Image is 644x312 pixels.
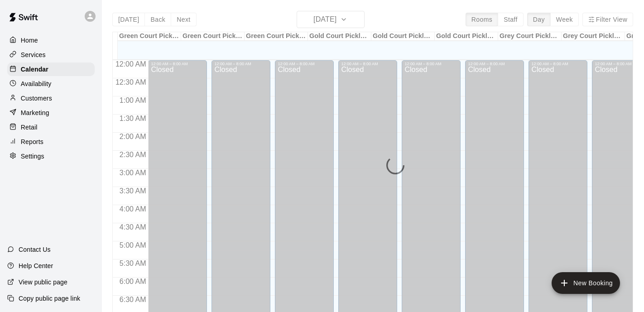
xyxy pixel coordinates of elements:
p: Customers [21,94,52,103]
a: Home [7,34,95,47]
span: 12:00 AM [113,60,149,68]
div: Green Court Pickleball #1 [118,32,181,41]
span: 2:30 AM [117,151,149,158]
p: Marketing [21,108,49,117]
span: 4:30 AM [117,223,149,231]
span: 3:00 AM [117,169,149,177]
span: 1:30 AM [117,115,149,122]
span: 5:00 AM [117,241,149,249]
span: 3:30 AM [117,187,149,195]
p: Reports [21,137,43,146]
p: Help Center [19,261,53,270]
span: 2:00 AM [117,133,149,140]
div: 12:00 AM – 8:00 AM [214,62,268,66]
p: Calendar [21,65,48,74]
div: Gold Court Pickleball #3 [435,32,498,41]
span: 6:30 AM [117,296,149,303]
a: Settings [7,149,95,163]
p: Copy public page link [19,294,80,303]
p: Availability [21,79,52,88]
a: Reports [7,135,95,149]
div: 12:00 AM – 8:00 AM [404,62,458,66]
a: Calendar [7,62,95,76]
div: Gold Court Pickleball #2 [371,32,435,41]
a: Availability [7,77,95,91]
div: Grey Court Pickleball #2 [562,32,625,41]
div: 12:00 AM – 8:00 AM [468,62,521,66]
div: 12:00 AM – 8:00 AM [278,62,331,66]
a: Services [7,48,95,62]
div: Green Court Pickleball #3 [245,32,308,41]
a: Customers [7,91,95,105]
a: Retail [7,120,95,134]
p: View public page [19,278,67,287]
p: Home [21,36,38,45]
p: Services [21,50,46,59]
div: 12:00 AM – 8:00 AM [531,62,585,66]
span: 5:30 AM [117,259,149,267]
div: Grey Court Pickleball #1 [498,32,562,41]
div: 12:00 AM – 8:00 AM [341,62,394,66]
p: Retail [21,123,38,132]
span: 6:00 AM [117,278,149,285]
div: 12:00 AM – 8:00 AM [151,62,204,66]
button: add [552,272,620,294]
a: Marketing [7,106,95,120]
p: Settings [21,152,44,161]
div: Green Court Pickleball #2 [181,32,245,41]
span: 1:00 AM [117,96,149,104]
span: 12:30 AM [113,78,149,86]
div: Gold Court Pickleball #1 [308,32,371,41]
p: Contact Us [19,245,51,254]
span: 4:00 AM [117,205,149,213]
